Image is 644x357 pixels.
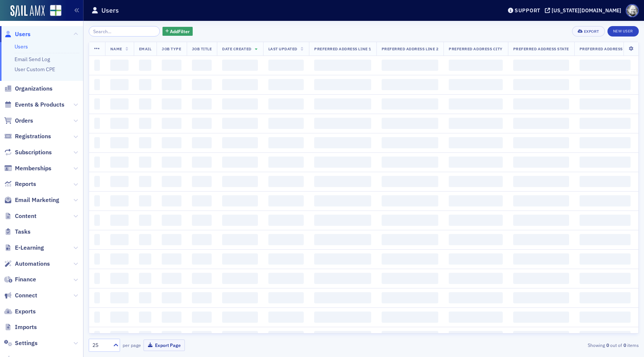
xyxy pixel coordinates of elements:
[15,307,36,316] span: Exports
[192,98,212,110] span: ‌
[110,98,129,110] span: ‌
[110,176,129,187] span: ‌
[449,292,503,303] span: ‌
[15,132,51,140] span: Registrations
[382,331,439,342] span: ‌
[382,234,439,245] span: ‌
[4,180,36,188] a: Reports
[110,312,129,323] span: ‌
[15,323,37,331] span: Imports
[162,253,181,265] span: ‌
[449,253,503,265] span: ‌
[94,98,100,110] span: ‌
[268,176,304,187] span: ‌
[580,331,631,342] span: ‌
[192,234,212,245] span: ‌
[139,292,152,303] span: ‌
[513,273,569,284] span: ‌
[222,98,258,110] span: ‌
[110,46,122,51] span: Name
[382,98,439,110] span: ‌
[314,253,371,265] span: ‌
[222,46,251,51] span: Date Created
[268,137,304,148] span: ‌
[162,292,181,303] span: ‌
[222,118,258,129] span: ‌
[192,137,212,148] span: ‌
[94,195,100,206] span: ‌
[382,137,439,148] span: ‌
[192,46,212,51] span: Job Title
[162,27,193,36] button: AddFilter
[222,195,258,206] span: ‌
[513,137,569,148] span: ‌
[110,273,129,284] span: ‌
[89,26,160,37] input: Search…
[513,234,569,245] span: ‌
[268,60,304,71] span: ‌
[314,157,371,168] span: ‌
[92,341,109,349] div: 25
[268,312,304,323] span: ‌
[139,98,152,110] span: ‌
[607,26,639,37] a: New User
[94,253,100,265] span: ‌
[513,215,569,226] span: ‌
[580,137,631,148] span: ‌
[4,30,31,38] a: Users
[4,212,37,220] a: Content
[15,196,59,204] span: Email Marketing
[314,234,371,245] span: ‌
[139,253,152,265] span: ‌
[4,228,31,236] a: Tasks
[222,137,258,148] span: ‌
[222,79,258,90] span: ‌
[580,118,631,129] span: ‌
[572,26,604,37] button: Export
[4,132,51,140] a: Registrations
[382,215,439,226] span: ‌
[222,331,258,342] span: ‌
[580,234,631,245] span: ‌
[268,253,304,265] span: ‌
[4,117,33,125] a: Orders
[10,5,45,17] img: SailAMX
[94,79,100,90] span: ‌
[162,273,181,284] span: ‌
[4,339,38,347] a: Settings
[4,275,36,284] a: Finance
[268,331,304,342] span: ‌
[268,195,304,206] span: ‌
[15,66,55,73] a: User Custom CPE
[515,7,540,14] div: Support
[192,118,212,129] span: ‌
[580,292,631,303] span: ‌
[268,98,304,110] span: ‌
[382,273,439,284] span: ‌
[449,234,503,245] span: ‌
[449,312,503,323] span: ‌
[580,98,631,110] span: ‌
[15,117,33,125] span: Orders
[15,56,50,63] a: Email Send Log
[110,157,129,168] span: ‌
[139,176,152,187] span: ‌
[461,342,639,348] div: Showing out of items
[222,273,258,284] span: ‌
[110,118,129,129] span: ‌
[94,273,100,284] span: ‌
[162,79,181,90] span: ‌
[15,291,37,300] span: Connect
[162,312,181,323] span: ‌
[382,79,439,90] span: ‌
[94,176,100,187] span: ‌
[382,157,439,168] span: ‌
[584,29,599,34] div: Export
[513,312,569,323] span: ‌
[4,196,59,204] a: Email Marketing
[382,60,439,71] span: ‌
[15,275,36,284] span: Finance
[4,323,37,331] a: Imports
[50,5,61,16] img: SailAMX
[139,234,152,245] span: ‌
